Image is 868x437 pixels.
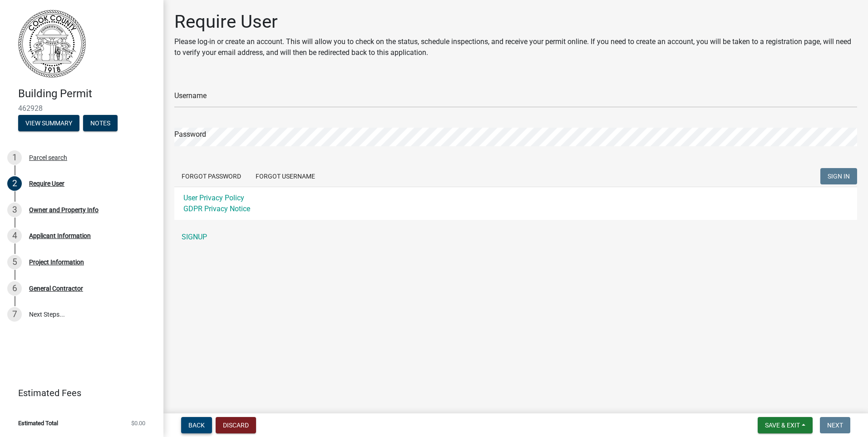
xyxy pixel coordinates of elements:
a: User Privacy Policy [183,194,244,202]
div: Owner and Property Info [29,207,99,213]
button: Discard [216,417,256,433]
button: Forgot Password [174,168,248,184]
h1: Require User [174,11,857,33]
span: Save & Exit [765,422,800,429]
button: Forgot Username [248,168,322,184]
button: SIGN IN [820,168,857,184]
a: GDPR Privacy Notice [183,204,250,213]
button: Notes [83,115,118,131]
h4: Building Permit [18,87,156,100]
div: 6 [7,281,22,296]
span: Next [827,422,843,429]
a: Estimated Fees [7,384,149,402]
span: Back [188,422,205,429]
button: Next [820,417,850,433]
span: Estimated Total [18,420,58,426]
button: Save & Exit [758,417,813,433]
div: General Contractor [29,285,83,292]
span: SIGN IN [828,173,850,180]
button: Back [181,417,212,433]
wm-modal-confirm: Summary [18,120,79,127]
div: 3 [7,203,22,217]
wm-modal-confirm: Notes [83,120,118,127]
div: 1 [7,150,22,165]
button: View Summary [18,115,79,131]
a: SIGNUP [174,228,857,246]
div: 5 [7,255,22,269]
img: Cook County, Georgia [18,10,86,78]
p: Please log-in or create an account. This will allow you to check on the status, schedule inspecti... [174,36,857,58]
span: $0.00 [131,420,145,426]
div: 4 [7,228,22,243]
div: Require User [29,180,64,187]
div: 2 [7,176,22,191]
div: Parcel search [29,154,67,161]
div: 7 [7,307,22,322]
span: 462928 [18,104,145,113]
div: Project Information [29,259,84,265]
div: Applicant Information [29,233,91,239]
